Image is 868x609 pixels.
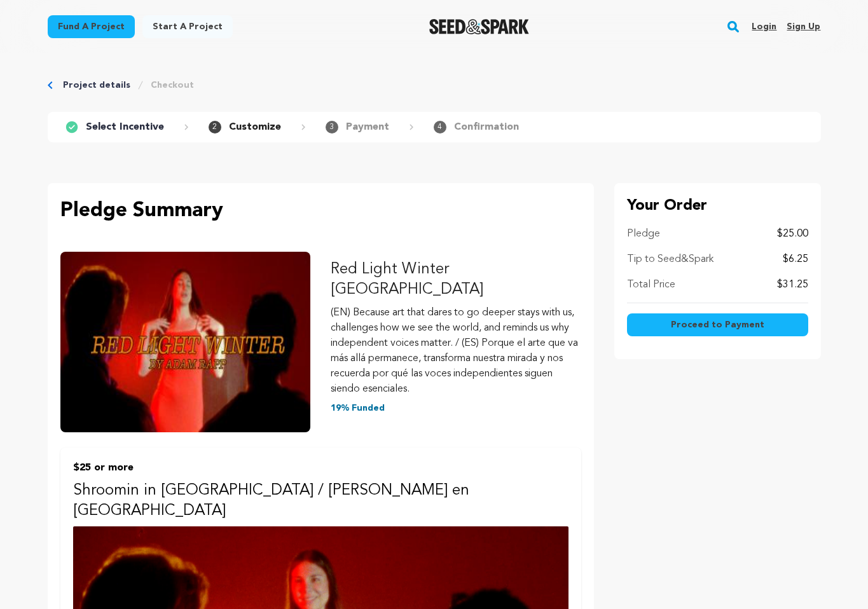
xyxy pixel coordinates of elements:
img: Seed&Spark Logo Dark Mode [429,19,529,34]
a: Seed&Spark Homepage [429,19,529,34]
a: Sign up [787,17,820,37]
p: Total Price [627,277,675,292]
span: 4 [434,121,446,133]
a: Project details [63,79,130,92]
span: Proceed to Payment [671,318,764,331]
p: Select Incentive [86,120,164,135]
a: Fund a project [48,15,135,38]
p: $25.00 [777,226,808,242]
button: Proceed to Payment [627,313,808,336]
p: 19% Funded [331,402,581,414]
p: $25 or more [73,460,568,476]
p: Pledge [627,226,660,242]
p: Red Light Winter [GEOGRAPHIC_DATA] [331,259,581,300]
a: Checkout [151,79,194,92]
a: Start a project [142,15,233,38]
p: Customize [229,120,281,135]
p: Payment [346,120,389,135]
p: (EN) Because art that dares to go deeper stays with us, challenges how we see the world, and remi... [331,305,581,397]
div: Breadcrumb [48,79,821,92]
p: Pledge Summary [60,196,581,226]
p: Shroomin in [GEOGRAPHIC_DATA] / [PERSON_NAME] en [GEOGRAPHIC_DATA] [73,481,568,521]
a: Login [752,17,776,37]
span: 3 [326,121,338,133]
p: Your Order [627,196,808,216]
p: $6.25 [783,252,808,267]
img: Red Light Winter Los Angeles image [60,252,311,432]
span: 2 [209,121,221,133]
p: Tip to Seed&Spark [627,252,713,267]
p: Confirmation [454,120,519,135]
p: $31.25 [777,277,808,292]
